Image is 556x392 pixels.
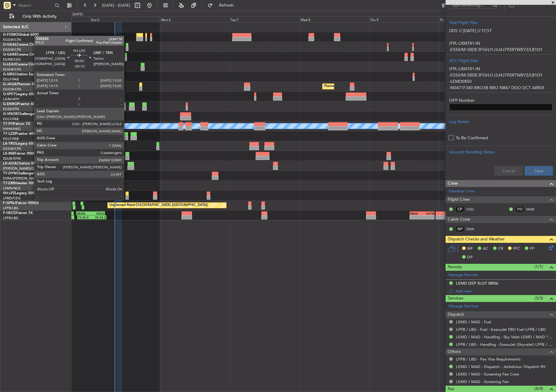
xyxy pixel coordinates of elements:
[449,85,552,97] p: -N0471F340 RBO3B RBO N867 DGO DCT ABRIX DCT CNA DCT POI/N0472F300 DCT
[3,201,39,205] a: F-GPNJFalcon 900EX
[3,63,49,66] a: G-LEAXCessna Citation XLS
[3,73,14,76] span: G-SIRS
[410,216,422,219] div: -
[3,196,20,201] a: LFMD/CEQ
[534,295,543,301] span: (3/3)
[78,216,92,219] div: 19:35 Z
[456,357,521,362] a: LFPB / LBG - Pax Visa Requirements
[3,132,35,136] a: T7-LZZIPraetor 600
[3,206,19,210] a: LFPB/LBG
[515,206,525,213] div: FO
[3,33,39,37] a: G-FOMOGlobal 6000
[449,149,552,155] div: Ground Handling Notes
[3,83,17,86] span: G-JAGA
[3,57,21,62] a: EGNR/CEG
[456,379,509,384] a: LEMD / MAD - Screening Fee
[3,172,17,175] span: T7-DYN
[3,107,19,111] a: EGSS/STN
[3,152,15,155] span: LX-INB
[483,246,488,252] span: AC
[449,47,552,53] p: -E550/M-SBDE3FGHJ1J3J4J7P2RTWXYZ/LB1D1
[449,188,475,194] a: Schedule Crew
[456,319,491,324] a: LEMD / MAD - Fuel
[7,12,65,21] button: Only With Activity
[456,135,488,141] label: To Be Confirmed
[455,206,465,213] div: CP
[448,295,463,302] span: Services
[3,38,21,42] a: EGGW/LTN
[3,112,44,116] a: G-VNORChallenger 650
[448,236,505,243] span: Dispatch Checks and Weather
[456,364,545,369] a: LEMD / MAD - Dispatch - JetAdvisor Dispatch 9H
[530,246,534,252] span: FP
[448,348,461,355] span: Others
[449,119,552,125] div: Leg Notes
[90,17,160,22] div: Sun 5
[3,73,38,76] a: G-SIRSCitation Excel
[449,272,478,278] a: Manage Permits
[3,122,14,126] span: T7-FFI
[513,246,520,252] span: FFC
[456,342,553,347] a: LFPB / LBG - Handling - ExecuJet (Skyvalet) LFPB / LBG
[109,201,208,210] div: Unplanned Maint [GEOGRAPHIC_DATA] ([GEOGRAPHIC_DATA])
[448,196,470,203] span: Flight Crew
[422,212,434,215] div: UGTB
[467,246,473,252] span: MF
[410,212,422,215] div: ZBAA
[3,162,17,165] span: LX-AOA
[92,216,106,219] div: 05:43 Z
[3,112,18,116] span: G-VNOR
[448,180,458,187] span: Crew
[77,212,90,215] div: HEGN
[299,17,369,22] div: Wed 8
[466,207,480,212] a: CGU
[3,43,53,47] a: G-GAALCessna Citation XLS+
[3,43,17,47] span: G-GAAL
[3,152,50,155] a: LX-INBFalcon 900EX EASy II
[3,127,21,131] a: VHHH/HKG
[3,63,16,66] span: G-LEAX
[449,78,552,85] p: -LEMD0850
[448,216,470,223] span: Cabin Crew
[3,176,40,181] a: EVRA/[PERSON_NAME]
[449,303,479,309] a: Manage Services
[3,92,35,96] a: G-SPCYLegacy 650
[3,166,38,171] a: [PERSON_NAME]/QSA
[3,216,19,220] a: LFPB/LBG
[448,311,464,318] span: Dispatch
[3,211,33,215] a: F-HECDFalcon 7X
[3,67,21,72] a: EGGW/LTN
[3,191,15,195] span: 9H-LPZ
[3,182,40,185] a: T7-EMIHawker 900XP
[3,172,42,175] a: T7-DYNChallenger 604
[324,82,419,91] div: Planned Maint [GEOGRAPHIC_DATA] ([GEOGRAPHIC_DATA])
[449,28,552,34] p: DDS // [DATE] // FCST
[205,1,241,10] button: Refresh
[230,17,299,22] div: Tue 7
[422,216,434,219] div: -
[456,372,519,377] a: LEMD / MAD - Screening Fee Crew
[3,47,21,52] a: EGGW/LTN
[456,281,498,286] div: LEMD DEP SLOT 0850z
[466,226,480,232] a: SMA
[449,66,552,72] p: (FPL-LXM781-IN
[534,385,543,392] span: (4/4)
[439,17,509,22] div: Fri 10
[3,77,19,82] a: EGLF/FAB
[3,132,15,136] span: T7-LZZI
[3,92,16,96] span: G-SPCY
[16,14,63,19] span: Only With Activity
[526,207,540,212] a: MAX
[214,3,239,8] span: Refresh
[449,97,552,104] label: OFP Number
[455,288,553,294] div: Add new
[3,97,19,101] a: LGAV/ATH
[455,226,465,232] div: ISP
[449,58,552,64] div: ATC Flight Plan
[3,156,21,161] a: EDLW/DTM
[448,264,462,271] span: Permits
[3,162,46,165] a: LX-AOACitation Mustang
[3,137,19,141] a: EGLF/FAB
[449,40,552,47] p: (FPL-LXM781-IN
[456,327,546,332] a: LFPB / LBG - Fuel - ExecuJet FBO Fuel LFPB / LBG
